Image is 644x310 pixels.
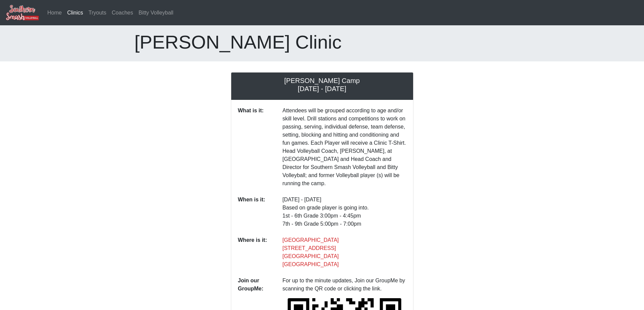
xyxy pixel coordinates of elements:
p: [DATE] - [DATE] Based on grade player is going into. 1st - 6th Grade 3:00pm - 4:45pm 7th - 9th Gr... [283,196,406,228]
a: Coaches [109,6,136,20]
a: Clinics [65,6,86,20]
dt: What is it: [233,107,278,196]
p: Attendees will be grouped according to age and/or skill level. Drill stations and competitions to... [283,107,406,188]
img: Southern Smash Volleyball [5,4,39,21]
h5: [PERSON_NAME] Camp [DATE] - [DATE] [238,77,406,93]
a: Bitty Volleyball [136,6,176,20]
dt: Where is it: [233,236,278,277]
a: [GEOGRAPHIC_DATA][STREET_ADDRESS][GEOGRAPHIC_DATA][GEOGRAPHIC_DATA] [283,237,339,267]
h1: [PERSON_NAME] Clinic [135,31,510,53]
a: Tryouts [86,6,109,20]
dt: When is it: [233,196,278,236]
a: Home [45,6,65,20]
p: For up to the minute updates, Join our GroupMe by scanning the QR code or clicking the link. [283,277,406,293]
